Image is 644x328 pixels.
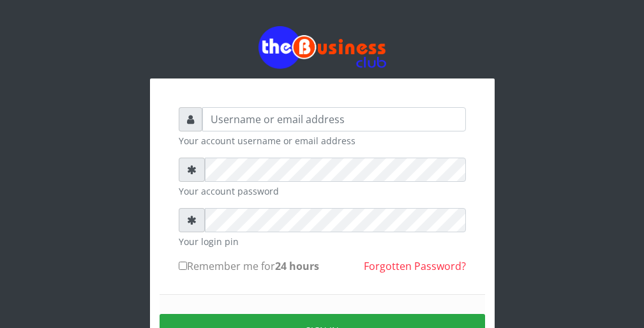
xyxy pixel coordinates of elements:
[179,262,187,270] input: Remember me for24 hours
[364,259,466,273] a: Forgotten Password?
[179,184,466,198] small: Your account password
[202,107,466,131] input: Username or email address
[179,258,319,274] label: Remember me for
[179,235,466,248] small: Your login pin
[179,134,466,147] small: Your account username or email address
[275,259,319,273] b: 24 hours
